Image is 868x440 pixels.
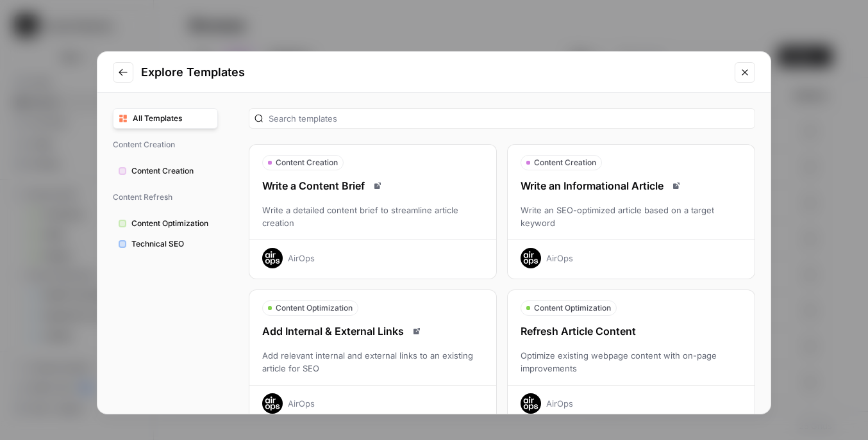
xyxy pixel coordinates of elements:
[131,238,212,250] span: Technical SEO
[249,204,496,229] div: Write a detailed content brief to streamline article creation
[546,252,573,265] div: AirOps
[113,62,133,83] button: Go to previous step
[113,186,218,208] span: Content Refresh
[276,302,353,314] span: Content Optimization
[288,252,315,265] div: AirOps
[534,157,596,168] span: Content Creation
[113,134,218,156] span: Content Creation
[131,218,212,229] span: Content Optimization
[113,161,218,181] button: Content Creation
[546,397,573,410] div: AirOps
[288,397,315,410] div: AirOps
[370,178,385,193] a: Read docs
[141,63,727,81] h2: Explore Templates
[113,234,218,254] button: Technical SEO
[735,62,755,83] button: Close modal
[269,112,749,125] input: Search templates
[249,289,497,425] button: Content OptimizationAdd Internal & External LinksRead docsAdd relevant internal and external link...
[508,204,755,229] div: Write an SEO-optimized article based on a target keyword
[133,113,212,124] span: All Templates
[409,323,424,339] a: Read docs
[669,178,684,193] a: Read docs
[249,323,496,339] div: Add Internal & External Links
[249,178,496,193] div: Write a Content Brief
[131,165,212,177] span: Content Creation
[507,289,755,425] button: Content OptimizationRefresh Article ContentOptimize existing webpage content with on-page improve...
[508,323,755,339] div: Refresh Article Content
[507,144,755,279] button: Content CreationWrite an Informational ArticleRead docsWrite an SEO-optimized article based on a ...
[508,349,755,375] div: Optimize existing webpage content with on-page improvements
[534,302,611,314] span: Content Optimization
[113,108,218,129] button: All Templates
[113,213,218,234] button: Content Optimization
[508,178,755,193] div: Write an Informational Article
[249,349,496,375] div: Add relevant internal and external links to an existing article for SEO
[249,144,497,279] button: Content CreationWrite a Content BriefRead docsWrite a detailed content brief to streamline articl...
[276,157,338,168] span: Content Creation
